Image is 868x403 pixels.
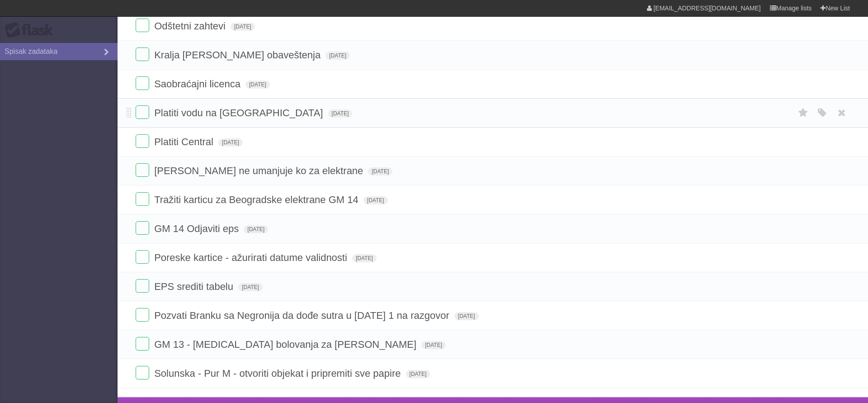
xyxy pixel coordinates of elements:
[231,23,255,31] span: [DATE]
[363,196,388,204] span: [DATE]
[245,81,270,89] span: [DATE]
[136,308,149,322] label: Done
[136,221,149,235] label: Done
[238,283,263,291] span: [DATE]
[136,337,149,351] label: Done
[795,105,812,120] label: Star task
[244,225,268,233] span: [DATE]
[352,254,377,262] span: [DATE]
[154,20,228,32] span: Odštetni zahtevi
[406,370,430,378] span: [DATE]
[136,366,149,379] label: Done
[421,341,446,349] span: [DATE]
[154,281,236,292] span: EPS srediti tabelu
[154,136,216,147] span: Platiti Central
[154,339,419,350] span: GM 13 - [MEDICAL_DATA] bolovanja za [PERSON_NAME]
[328,109,353,118] span: [DATE]
[136,47,149,61] label: Done
[325,52,350,60] span: [DATE]
[5,22,59,38] div: Flask
[154,194,361,205] span: Tražiti karticu za Beogradske elektrane GM 14
[154,310,452,321] span: Pozvati Branku sa Negronija da dođe sutra u [DATE] 1 na razgovor
[154,107,325,119] span: Platiti vodu na [GEOGRAPHIC_DATA]
[136,105,149,119] label: Done
[154,49,323,61] span: Kralja [PERSON_NAME] obaveštenja
[368,167,392,175] span: [DATE]
[154,368,403,379] span: Solunska - Pur M - otvoriti objekat i pripremiti sve papire
[136,163,149,177] label: Done
[136,76,149,90] label: Done
[136,192,149,206] label: Done
[454,312,479,320] span: [DATE]
[136,250,149,264] label: Done
[136,279,149,293] label: Done
[136,19,149,32] label: Done
[154,252,349,263] span: Poreske kartice - ažurirati datume validnosti
[154,78,243,90] span: Saobraćajni licenca
[136,134,149,148] label: Done
[218,138,243,147] span: [DATE]
[154,223,241,234] span: GM 14 Odjaviti eps
[154,165,365,176] span: [PERSON_NAME] ne umanjuje ko za elektrane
